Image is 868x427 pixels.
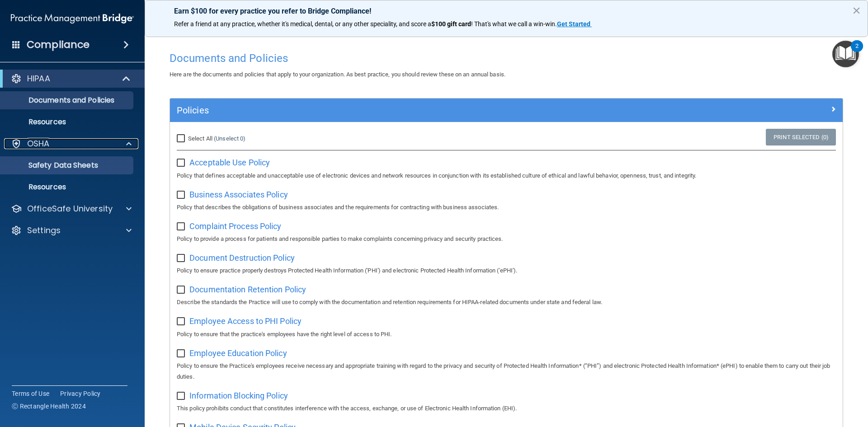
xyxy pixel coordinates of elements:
strong: $100 gift card [431,20,471,28]
h4: Documents and Policies [170,52,843,64]
span: Select All [188,135,212,142]
h5: Policies [177,105,668,115]
p: Describe the standards the Practice will use to comply with the documentation and retention requi... [177,297,836,308]
div: 2 [855,46,859,58]
a: Print Selected (0) [766,129,836,145]
span: Employee Access to PHI Policy [189,316,302,326]
span: Documentation Retention Policy [189,285,306,294]
p: Safety Data Sheets [6,161,129,170]
span: ! That's what we call a win-win. [471,20,557,28]
a: (Unselect 0) [214,135,245,142]
span: Employee Education Policy [189,348,287,358]
h4: Compliance [27,38,90,51]
p: HIPAA [27,73,50,84]
p: Resources [6,117,129,127]
span: Information Blocking Policy [189,391,288,400]
span: Ⓒ Rectangle Health 2024 [12,402,86,411]
a: Settings [11,225,132,236]
a: Terms of Use [12,389,49,398]
p: Settings [27,225,61,236]
span: Here are the documents and policies that apply to your organization. As best practice, you should... [170,71,505,78]
p: Policy to provide a process for patients and responsible parties to make complaints concerning pr... [177,234,836,244]
a: HIPAA [11,73,131,84]
span: Complaint Process Policy [189,221,281,231]
img: PMB logo [11,9,134,28]
p: Earn $100 for every practice you refer to Bridge Compliance! [174,7,839,15]
a: Privacy Policy [60,389,101,398]
span: Acceptable Use Policy [189,158,270,167]
a: OfficeSafe University [11,203,132,214]
p: Resources [6,183,129,192]
p: Policy to ensure the Practice's employees receive necessary and appropriate training with regard ... [177,361,836,382]
p: OfficeSafe University [27,203,113,214]
p: Policy to ensure that the practice's employees have the right level of access to PHI. [177,329,836,340]
p: Policy to ensure practice properly destroys Protected Health Information ('PHI') and electronic P... [177,265,836,276]
button: Open Resource Center, 2 new notifications [832,41,859,67]
span: Refer a friend at any practice, whether it's medical, dental, or any other speciality, and score a [174,20,431,28]
strong: Get Started [557,20,590,28]
p: Policy that describes the obligations of business associates and the requirements for contracting... [177,202,836,213]
a: Policies [177,103,836,117]
input: Select All (Unselect 0) [177,135,187,142]
a: Get Started [557,20,592,28]
a: OSHA [11,138,132,149]
p: This policy prohibits conduct that constitutes interference with the access, exchange, or use of ... [177,403,836,414]
p: Policy that defines acceptable and unacceptable use of electronic devices and network resources i... [177,170,836,181]
span: Document Destruction Policy [189,253,295,263]
button: Close [852,3,861,18]
span: Business Associates Policy [189,190,288,199]
p: OSHA [27,138,50,149]
p: Documents and Policies [6,96,129,105]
